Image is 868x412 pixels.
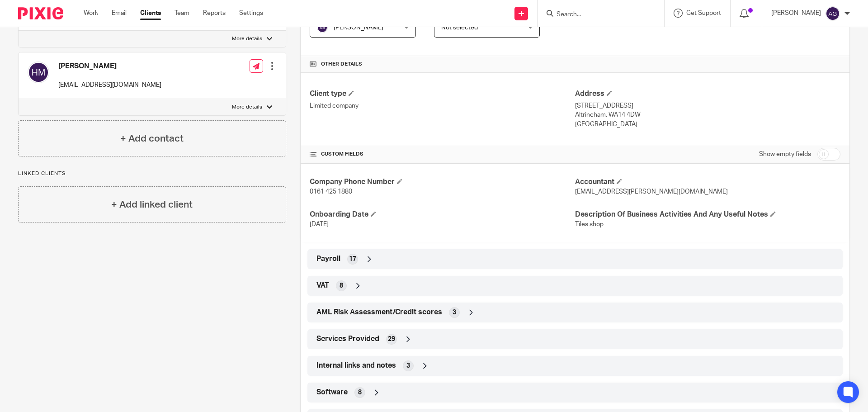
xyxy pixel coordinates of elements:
span: [PERSON_NAME] [334,24,383,31]
span: Get Support [686,10,721,16]
p: More details [232,35,262,43]
span: Payroll [316,254,340,264]
span: 3 [406,361,410,370]
span: VAT [316,281,329,290]
span: Internal links and notes [316,361,396,370]
span: Services Provided [316,334,379,344]
a: Work [84,9,98,18]
span: 8 [340,281,343,290]
span: 8 [358,388,362,397]
h4: CUSTOM FIELDS [310,151,575,158]
p: Linked clients [18,170,286,177]
input: Search [556,11,637,19]
img: svg%3E [826,6,840,21]
span: 17 [349,255,356,264]
span: 3 [453,308,456,317]
h4: Company Phone Number [310,177,575,187]
span: Other details [321,61,362,68]
a: Team [175,9,189,18]
span: 29 [388,335,395,344]
h4: Client type [310,89,575,99]
h4: [PERSON_NAME] [58,62,161,71]
p: Limited company [310,101,575,110]
a: Settings [239,9,263,18]
h4: + Add linked client [111,198,193,212]
img: svg%3E [28,62,49,83]
a: Reports [203,9,226,18]
a: Clients [140,9,161,18]
h4: Description Of Business Activities And Any Useful Notes [575,210,840,219]
span: AML Risk Assessment/Credit scores [316,308,442,317]
img: Pixie [18,7,63,19]
h4: Address [575,89,840,99]
span: [EMAIL_ADDRESS][PERSON_NAME][DOMAIN_NAME] [575,189,728,195]
p: Altrincham, WA14 4DW [575,110,840,119]
span: Not selected [441,24,478,31]
span: Tiles shop [575,221,604,227]
span: [DATE] [310,221,329,227]
span: 0161 425 1880 [310,189,352,195]
p: [EMAIL_ADDRESS][DOMAIN_NAME] [58,81,161,90]
p: [PERSON_NAME] [771,9,821,18]
a: Email [112,9,127,18]
h4: Accountant [575,177,840,187]
img: svg%3E [317,22,328,33]
label: Show empty fields [759,150,811,159]
h4: + Add contact [120,132,184,146]
p: [STREET_ADDRESS] [575,101,840,110]
h4: Onboarding Date [310,210,575,219]
span: Software [316,388,348,397]
p: [GEOGRAPHIC_DATA] [575,120,840,129]
p: More details [232,104,262,111]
